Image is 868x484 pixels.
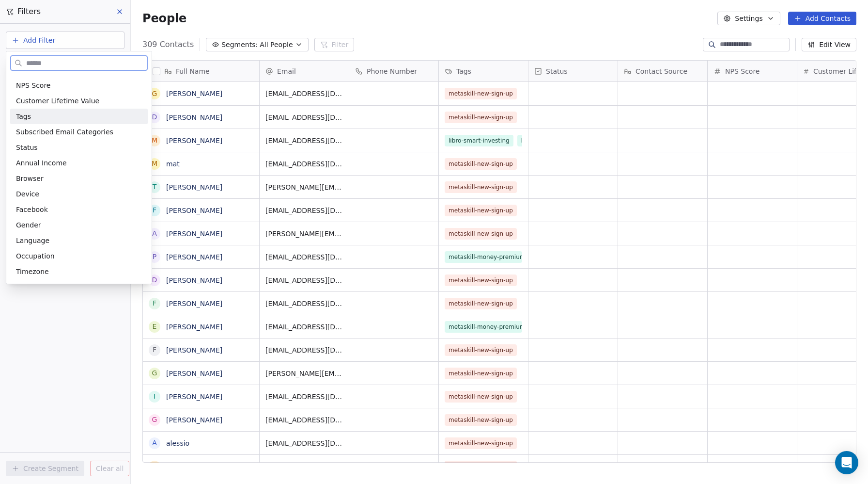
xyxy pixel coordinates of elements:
[16,158,67,168] span: Annual Income
[16,143,38,152] span: Status
[16,112,31,121] span: Tags
[16,220,41,230] span: Gender
[16,127,113,137] span: Subscribed Email Categories
[16,96,99,106] span: Customer Lifetime Value
[16,81,50,90] span: NPS Score
[16,251,55,261] span: Occupation
[16,205,48,214] span: Facebook
[16,267,49,276] span: Timezone
[16,236,49,245] span: Language
[16,174,44,183] span: Browser
[16,189,39,199] span: Device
